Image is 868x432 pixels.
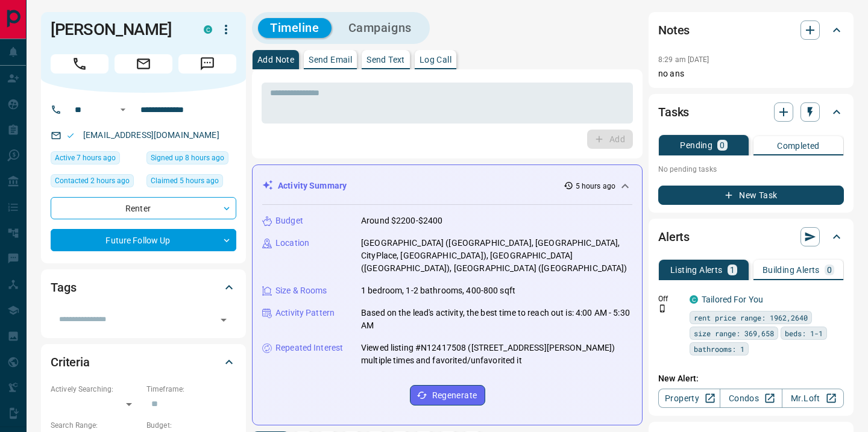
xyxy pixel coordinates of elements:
[366,55,405,64] p: Send Text
[51,174,140,191] div: Wed Oct 15 2025
[658,20,690,40] h2: Notes
[777,142,820,150] p: Completed
[658,67,844,80] p: no ans
[785,327,823,339] span: beds: 1-1
[146,151,236,168] div: Wed Oct 15 2025
[51,197,236,219] div: Renter
[690,295,698,304] div: condos.ca
[576,181,615,192] p: 5 hours ago
[146,420,236,431] p: Budget:
[694,311,808,324] span: rent price range: 1962,2640
[361,284,515,297] p: 1 bedroom, 1-2 bathrooms, 400-800 sqft
[66,131,75,140] svg: Email Valid
[275,214,303,227] p: Budget
[51,278,76,297] h2: Tags
[658,55,709,64] p: 8:29 am [DATE]
[658,186,844,205] button: New Task
[146,174,236,191] div: Wed Oct 15 2025
[55,175,130,187] span: Contacted 2 hours ago
[763,266,820,274] p: Building Alerts
[204,25,212,34] div: condos.ca
[658,389,720,408] a: Property
[658,293,682,304] p: Off
[146,384,236,395] p: Timeframe:
[658,102,689,122] h2: Tasks
[51,348,236,377] div: Criteria
[55,152,116,164] span: Active 7 hours ago
[702,295,763,304] a: Tailored For You
[694,327,774,339] span: size range: 369,658
[658,16,844,45] div: Notes
[151,175,219,187] span: Claimed 5 hours ago
[720,389,782,408] a: Condos
[278,180,347,192] p: Activity Summary
[658,227,690,246] h2: Alerts
[782,389,844,408] a: Mr.Loft
[215,311,232,328] button: Open
[658,222,844,251] div: Alerts
[658,372,844,385] p: New Alert:
[658,304,667,313] svg: Push Notification Only
[51,229,236,251] div: Future Follow Up
[658,160,844,178] p: No pending tasks
[827,266,832,274] p: 0
[730,266,735,274] p: 1
[309,55,352,64] p: Send Email
[178,54,236,74] span: Message
[51,273,236,302] div: Tags
[680,141,712,149] p: Pending
[275,307,335,319] p: Activity Pattern
[336,18,424,38] button: Campaigns
[262,175,632,197] div: Activity Summary5 hours ago
[258,18,332,38] button: Timeline
[720,141,725,149] p: 0
[116,102,130,117] button: Open
[51,352,90,372] h2: Criteria
[361,237,632,275] p: [GEOGRAPHIC_DATA] ([GEOGRAPHIC_DATA], [GEOGRAPHIC_DATA], CityPlace, [GEOGRAPHIC_DATA]), [GEOGRAPH...
[694,343,744,355] span: bathrooms: 1
[275,284,327,297] p: Size & Rooms
[361,307,632,332] p: Based on the lead's activity, the best time to reach out is: 4:00 AM - 5:30 AM
[410,385,485,405] button: Regenerate
[420,55,451,64] p: Log Call
[115,54,172,74] span: Email
[275,342,343,354] p: Repeated Interest
[257,55,294,64] p: Add Note
[51,54,108,74] span: Call
[151,152,224,164] span: Signed up 8 hours ago
[361,342,632,367] p: Viewed listing #N12417508 ([STREET_ADDRESS][PERSON_NAME]) multiple times and favorited/unfavorite...
[51,384,140,395] p: Actively Searching:
[361,214,442,227] p: Around $2200-$2400
[51,420,140,431] p: Search Range:
[51,20,186,39] h1: [PERSON_NAME]
[83,130,219,140] a: [EMAIL_ADDRESS][DOMAIN_NAME]
[275,237,309,249] p: Location
[670,266,723,274] p: Listing Alerts
[658,98,844,127] div: Tasks
[51,151,140,168] div: Wed Oct 15 2025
